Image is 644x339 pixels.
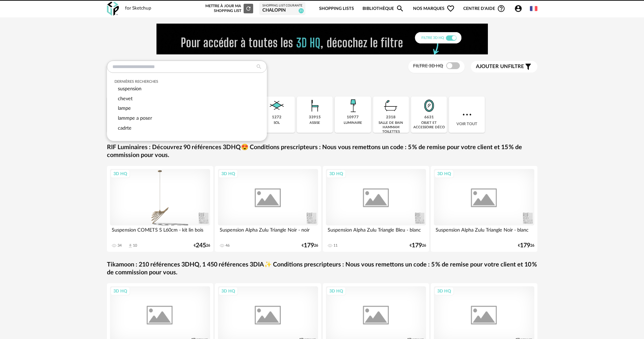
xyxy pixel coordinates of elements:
[218,287,238,296] div: 3D HQ
[110,287,130,296] div: 3D HQ
[299,8,304,13] span: 31
[410,243,426,248] div: € 26
[114,79,259,84] div: Dernières recherches
[471,61,537,73] button: Ajouter unfiltre Filter icon
[268,96,286,115] img: Sol.png
[196,243,206,248] span: 245
[133,243,137,248] div: 10
[110,169,130,178] div: 3D HQ
[463,4,505,13] span: Centre d'aideHelp Circle Outline icon
[413,1,455,17] span: Nos marques
[128,243,133,248] span: Download icon
[107,144,537,160] a: RIF Luminaires : Découvrez 90 références 3DHQ😍 Conditions prescripteurs : Nous vous remettons un ...
[449,96,485,133] div: Voir tout
[245,6,251,10] span: Refresh icon
[524,63,532,71] span: Filter icon
[204,4,253,13] div: Mettre à jour ma Shopping List
[304,243,314,248] span: 179
[107,2,119,16] img: OXP
[110,225,210,239] div: Suspension COMETS S L60cm - kit lin bois
[514,4,522,13] span: Account Circle icon
[344,121,362,125] div: luminaire
[262,4,302,14] a: Shopping List courante chalopin 31
[326,225,426,239] div: Suspension Alpha Zulu Triangle Bleu - blanc
[344,96,362,115] img: Luminaire.png
[326,287,346,296] div: 3D HQ
[272,115,282,120] div: 1272
[424,115,434,120] div: 6631
[309,115,321,120] div: 33915
[274,121,280,125] div: sol
[118,243,122,248] div: 34
[434,225,534,239] div: Suspension Alpha Zulu Triangle Noir - blanc
[461,108,473,121] img: more.7b13dc1.svg
[375,121,407,134] div: salle de bain hammam toilettes
[107,166,214,252] a: 3D HQ Suspension COMETS S L60cm - kit lin bois 34 Download icon 10 €24526
[434,169,454,178] div: 3D HQ
[518,243,534,248] div: € 26
[362,1,404,17] a: BibliothèqueMagnify icon
[218,225,318,239] div: Suspension Alpha Zulu Triangle Noir - noir
[225,243,230,248] div: 46
[514,4,525,13] span: Account Circle icon
[497,4,505,13] span: Help Circle Outline icon
[118,116,152,121] span: lammpe a poser
[386,115,396,120] div: 2318
[118,96,133,101] span: chevet
[215,166,321,252] a: 3D HQ Suspension Alpha Zulu Triangle Noir - noir 46 €17926
[382,96,400,115] img: Salle%20de%20bain.png
[194,243,210,248] div: € 26
[118,106,131,111] span: lampe
[431,166,537,252] a: 3D HQ Suspension Alpha Zulu Triangle Noir - blanc €17926
[118,126,132,131] span: cadrte
[262,8,302,14] div: chalopin
[530,5,537,12] img: fr
[302,243,318,248] div: € 26
[310,121,320,125] div: assise
[476,64,508,69] span: Ajouter un
[420,96,438,115] img: Miroir.png
[413,64,443,68] span: Filtre 3D HQ
[520,243,530,248] span: 179
[323,166,429,252] a: 3D HQ Suspension Alpha Zulu Triangle Bleu - blanc 11 €17926
[434,287,454,296] div: 3D HQ
[447,4,455,13] span: Heart Outline icon
[396,4,404,13] span: Magnify icon
[107,261,537,277] a: Tikamoon : 210 références 3DHQ, 1 450 références 3DIA✨ Conditions prescripteurs : Nous vous remet...
[262,4,302,8] div: Shopping List courante
[333,243,338,248] div: 11
[412,243,422,248] span: 179
[118,86,141,91] span: suspension
[156,24,488,54] img: FILTRE%20HQ%20NEW_V1%20(4).gif
[476,63,524,70] span: filtre
[319,1,354,17] a: Shopping Lists
[125,5,151,12] div: for Sketchup
[347,115,359,120] div: 10977
[306,96,324,115] img: Assise.png
[326,169,346,178] div: 3D HQ
[218,169,238,178] div: 3D HQ
[413,121,445,130] div: objet et accessoire déco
